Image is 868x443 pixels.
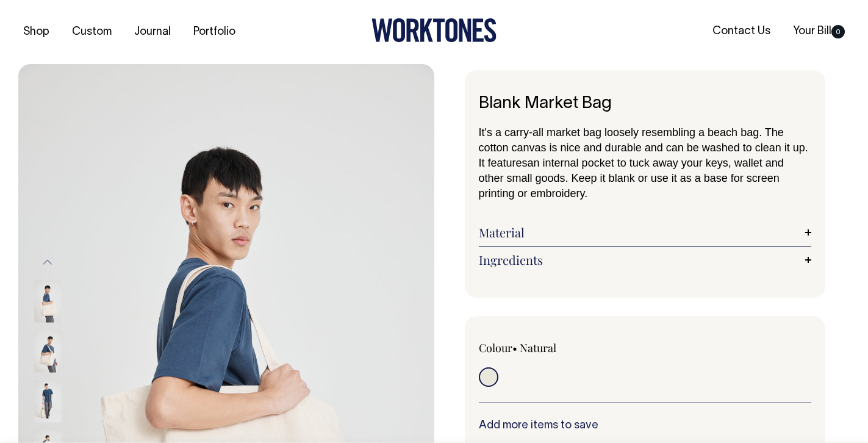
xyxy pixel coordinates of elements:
[788,21,850,41] a: Your Bill0
[482,157,528,169] span: t features
[18,22,54,42] a: Shop
[34,380,62,422] img: natural
[34,330,62,372] img: natural
[708,21,775,41] a: Contact Us
[479,340,612,355] div: Colour
[479,253,812,267] a: Ingredients
[479,95,812,113] h1: Blank Market Bag
[479,126,808,169] span: It's a carry-all market bag loosely resembling a beach bag. The cotton canvas is nice and durable...
[479,420,812,432] h6: Add more items to save
[512,340,517,355] span: •
[38,249,57,276] button: Previous
[34,279,62,322] img: natural
[479,157,784,200] span: an internal pocket to tuck away your keys, wallet and other small goods. Keep it blank or use it ...
[520,340,556,355] label: Natural
[479,225,812,240] a: Material
[188,22,240,42] a: Portfolio
[129,22,176,42] a: Journal
[831,25,845,38] span: 0
[67,22,117,42] a: Custom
